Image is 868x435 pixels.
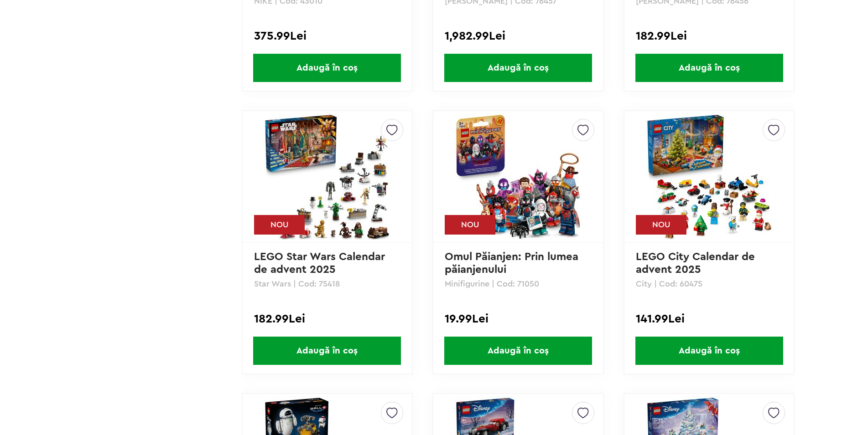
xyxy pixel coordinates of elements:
div: 375.99Lei [254,30,400,42]
a: Adaugă în coș [624,337,794,365]
a: Adaugă în coș [624,54,794,82]
a: LEGO City Calendar de advent 2025 [636,251,758,275]
img: LEGO City Calendar de advent 2025 [645,113,773,241]
a: Adaugă în coș [433,54,603,82]
p: City | Cod: 60475 [636,280,782,288]
span: Adaugă în coș [444,54,592,82]
a: Adaugă în coș [433,337,603,365]
div: NOU [254,215,305,235]
p: Star Wars | Cod: 75418 [254,280,400,288]
div: 182.99Lei [636,30,782,42]
a: Omul Păianjen: Prin lumea păianjenului [445,251,582,275]
div: 182.99Lei [254,313,400,325]
a: Adaugă în coș [243,337,412,365]
p: Minifigurine | Cod: 71050 [445,280,591,288]
span: Adaugă în coș [253,54,401,82]
span: Adaugă în coș [253,337,401,365]
span: Adaugă în coș [635,54,783,82]
a: LEGO Star Wars Calendar de advent 2025 [254,251,388,275]
div: 141.99Lei [636,313,782,325]
span: Adaugă în coș [444,337,592,365]
div: NOU [636,215,686,235]
div: 19.99Lei [445,313,591,325]
a: Adaugă în coș [243,54,412,82]
img: Omul Păianjen: Prin lumea păianjenului [454,113,582,241]
img: LEGO Star Wars Calendar de advent 2025 [263,113,391,241]
div: 1,982.99Lei [445,30,591,42]
span: Adaugă în coș [635,337,783,365]
div: NOU [445,215,495,235]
